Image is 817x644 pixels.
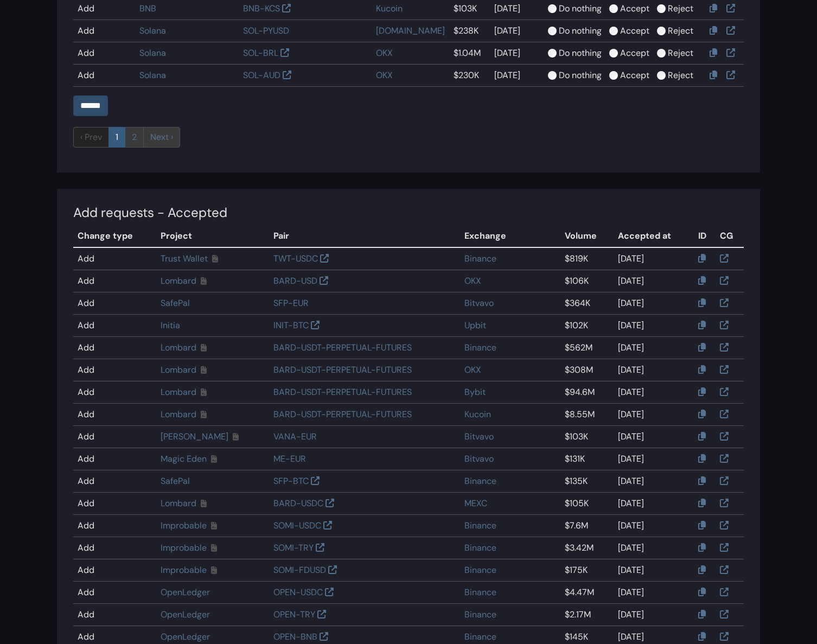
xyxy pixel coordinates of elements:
td: [DATE] [490,20,544,42]
td: Add [73,314,156,336]
td: $308M [560,359,613,381]
a: SFP-BTC [273,475,309,487]
td: Add [73,514,156,537]
a: OPEN-TRY [273,609,315,620]
a: Binance [464,475,496,487]
a: Lombard [161,498,196,509]
a: Bitvavo [464,431,494,442]
a: 2 [125,127,144,148]
label: Do nothing [559,47,602,60]
a: ME-EUR [273,453,306,464]
td: [DATE] [614,492,694,514]
a: Binance [464,586,496,598]
a: Lombard [161,409,196,420]
label: Do nothing [559,24,602,37]
a: OpenLedger [161,586,210,598]
td: $238K [449,20,490,42]
a: SFP-EUR [273,297,309,309]
a: [PERSON_NAME] [161,431,228,442]
a: Solana [139,25,166,36]
a: OKX [376,47,393,59]
td: [DATE] [614,403,694,425]
td: $105K [560,492,613,514]
a: INIT-BTC [273,320,309,331]
a: BNB-KCS [243,3,280,14]
td: [DATE] [614,359,694,381]
td: Add [73,559,156,581]
td: $102K [560,314,613,336]
a: VANA-EUR [273,431,317,442]
a: SOMI-TRY [273,542,314,553]
td: $131K [560,448,613,470]
td: $106K [560,270,613,292]
td: [DATE] [614,448,694,470]
td: Add [73,42,135,65]
a: TWT-USDC [273,253,318,264]
a: OpenLedger [161,631,210,642]
td: $135K [560,470,613,492]
td: [DATE] [614,581,694,603]
td: $7.6M [560,514,613,537]
a: Kucoin [376,3,403,14]
a: BNB [139,3,156,14]
td: [DATE] [614,514,694,537]
th: Pair [269,225,460,247]
td: [DATE] [614,336,694,359]
td: $4.47M [560,581,613,603]
td: Add [73,448,156,470]
a: Improbable [161,520,207,531]
td: [DATE] [490,65,544,87]
a: Magic Eden [161,453,207,464]
a: OPEN-BNB [273,631,317,642]
td: $1.04M [449,42,490,65]
a: Solana [139,47,166,59]
h4: Add requests - Accepted [73,205,744,221]
td: Add [73,425,156,448]
td: $94.6M [560,381,613,403]
td: [DATE] [614,381,694,403]
td: Add [73,470,156,492]
a: BARD-USDT-PERPETUAL-FUTURES [273,386,412,398]
a: SafePal [161,297,190,309]
a: next [143,127,180,148]
a: SOMI-USDC [273,520,321,531]
a: BARD-USD [273,275,317,286]
a: Improbable [161,564,207,576]
a: Binance [464,564,496,576]
td: [DATE] [614,247,694,270]
a: SOMI-FDUSD [273,564,326,576]
a: Bitvavo [464,297,494,309]
td: [DATE] [614,559,694,581]
a: SafePal [161,475,190,487]
a: 1 [108,127,125,148]
th: ID [694,225,716,247]
a: OKX [464,364,481,375]
td: Add [73,581,156,603]
td: Add [73,381,156,403]
a: Binance [464,542,496,553]
td: Add [73,403,156,425]
th: Change type [73,225,156,247]
a: OpenLedger [161,609,210,620]
td: [DATE] [614,270,694,292]
label: Do nothing [559,69,602,82]
a: SOL-AUD [243,69,280,81]
a: BARD-USDT-PERPETUAL-FUTURES [273,409,412,420]
label: Reject [668,24,693,37]
td: Add [73,20,135,42]
a: Lombard [161,342,196,353]
a: Solana [139,69,166,81]
td: [DATE] [614,470,694,492]
label: Reject [668,2,693,15]
label: Reject [668,69,693,82]
a: Lombard [161,275,196,286]
td: $562M [560,336,613,359]
td: $2.17M [560,603,613,626]
td: [DATE] [614,603,694,626]
label: Accept [620,2,649,15]
th: Project [156,225,269,247]
a: Binance [464,520,496,531]
td: $230K [449,65,490,87]
td: Add [73,336,156,359]
a: Initia [161,320,180,331]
